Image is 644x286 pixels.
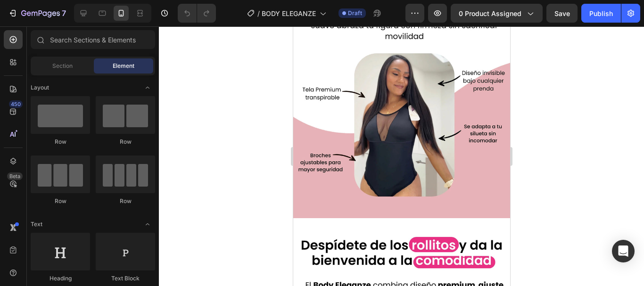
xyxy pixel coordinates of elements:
[7,172,23,180] div: Beta
[459,8,521,18] span: 0 product assigned
[96,197,155,205] div: Row
[178,4,216,23] div: Undo/Redo
[4,4,70,23] button: 7
[52,62,73,70] span: Section
[96,274,155,283] div: Text Block
[31,220,42,229] span: Text
[293,26,510,286] iframe: Design area
[31,83,49,92] span: Layout
[9,100,23,108] div: 450
[451,4,543,23] button: 0 product assigned
[96,138,155,146] div: Row
[348,9,362,17] span: Draft
[31,274,90,283] div: Heading
[589,8,613,18] div: Publish
[257,8,260,18] span: /
[140,80,155,95] span: Toggle open
[31,197,90,205] div: Row
[31,138,90,146] div: Row
[612,240,635,262] div: Open Intercom Messenger
[554,9,570,17] span: Save
[140,217,155,232] span: Toggle open
[31,30,155,49] input: Search Sections & Elements
[546,4,578,23] button: Save
[62,8,66,19] p: 7
[113,62,134,70] span: Element
[581,4,621,23] button: Publish
[262,8,316,18] span: BODY ELEGANZE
